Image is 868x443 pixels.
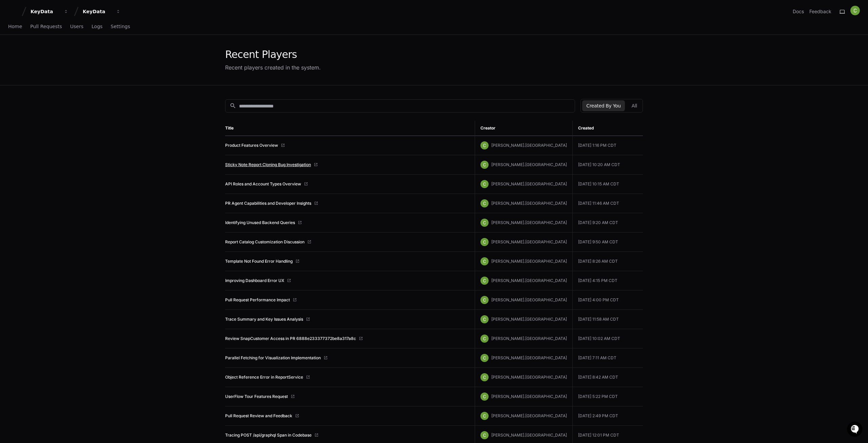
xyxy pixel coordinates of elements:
[480,392,489,401] img: ACg8ocIMhgArYgx6ZSQUNXU5thzs6UsPf9rb_9nFAWwzqr8JC4dkNA=s96-c
[572,213,643,233] td: [DATE] 9:20 AM CDT
[480,296,489,304] img: ACg8ocIMhgArYgx6ZSQUNXU5thzs6UsPf9rb_9nFAWwzqr8JC4dkNA=s96-c
[23,51,111,57] div: Start new chat
[572,290,643,310] td: [DATE] 4:00 PM CDT
[225,143,278,148] a: Product Features Overview
[8,19,22,35] a: Home
[572,252,643,271] td: [DATE] 8:26 AM CDT
[30,19,62,35] a: Pull Requests
[480,219,489,227] img: ACg8ocIMhgArYgx6ZSQUNXU5thzs6UsPf9rb_9nFAWwzqr8JC4dkNA=s96-c
[225,259,293,264] a: Template Not Found Error Handling
[572,175,643,194] td: [DATE] 10:15 AM CDT
[572,348,643,368] td: [DATE] 7:11 AM CDT
[111,24,130,28] span: Settings
[225,355,321,361] a: Parallel Fetching for Visualization Implementation
[480,373,489,381] img: ACg8ocIMhgArYgx6ZSQUNXU5thzs6UsPf9rb_9nFAWwzqr8JC4dkNA=s96-c
[67,71,82,76] span: Pylon
[8,24,22,28] span: Home
[572,368,643,387] td: [DATE] 8:42 AM CDT
[480,199,489,207] img: ACg8ocIMhgArYgx6ZSQUNXU5thzs6UsPf9rb_9nFAWwzqr8JC4dkNA=s96-c
[491,413,567,418] span: [PERSON_NAME].[GEOGRAPHIC_DATA]
[225,432,312,438] a: Tracing POST /api/graphql Span in Codebase
[80,5,123,18] button: KeyData
[572,233,643,252] td: [DATE] 9:50 AM CDT
[225,201,311,206] a: PR Agent Capabilities and Developer Insights
[480,141,489,149] img: ACg8ocIMhgArYgx6ZSQUNXU5thzs6UsPf9rb_9nFAWwzqr8JC4dkNA=s96-c
[850,6,860,15] img: ACg8ocIMhgArYgx6ZSQUNXU5thzs6UsPf9rb_9nFAWwzqr8JC4dkNA=s96-c
[230,102,236,109] mat-icon: search
[225,239,304,245] a: Report Catalog Customization Discussion
[491,259,567,264] span: [PERSON_NAME].[GEOGRAPHIC_DATA]
[31,8,60,15] div: KeyData
[225,63,321,72] div: Recent players created in the system.
[7,27,123,38] div: Welcome
[491,278,567,283] span: [PERSON_NAME].[GEOGRAPHIC_DATA]
[225,413,292,419] a: Pull Request Review and Feedback
[572,121,643,136] th: Created
[480,315,489,323] img: ACg8ocIMhgArYgx6ZSQUNXU5thzs6UsPf9rb_9nFAWwzqr8JC4dkNA=s96-c
[225,297,290,303] a: Pull Request Performance Impact
[491,201,567,206] span: [PERSON_NAME].[GEOGRAPHIC_DATA]
[225,394,288,399] a: UserFlow Tour Features Request
[809,8,831,15] button: Feedback
[475,121,572,136] th: Creator
[480,335,489,343] img: ACg8ocIMhgArYgx6ZSQUNXU5thzs6UsPf9rb_9nFAWwzqr8JC4dkNA=s96-c
[480,238,489,246] img: ACg8ocIMhgArYgx6ZSQUNXU5thzs6UsPf9rb_9nFAWwzqr8JC4dkNA=s96-c
[115,53,123,61] button: Start new chat
[7,51,19,63] img: 1736555170064-99ba0984-63c1-480f-8ee9-699278ef63ed
[480,161,489,169] img: ACg8ocIMhgArYgx6ZSQUNXU5thzs6UsPf9rb_9nFAWwzqr8JC4dkNA=s96-c
[491,394,567,399] span: [PERSON_NAME].[GEOGRAPHIC_DATA]
[572,329,643,348] td: [DATE] 10:02 AM CDT
[491,375,567,380] span: [PERSON_NAME].[GEOGRAPHIC_DATA]
[83,8,112,15] div: KeyData
[30,24,62,28] span: Pull Requests
[225,181,301,187] a: API Roles and Account Types Overview
[28,5,71,18] button: KeyData
[225,336,356,341] a: Review SnapCustomer Access in PR 6888e233377372be8a317a8c
[70,24,83,28] span: Users
[846,421,865,439] iframe: Open customer support
[491,239,567,244] span: [PERSON_NAME].[GEOGRAPHIC_DATA]
[491,355,567,360] span: [PERSON_NAME].[GEOGRAPHIC_DATA]
[582,100,625,111] button: Created By You
[491,432,567,438] span: [PERSON_NAME].[GEOGRAPHIC_DATA]
[70,19,83,35] a: Users
[480,354,489,362] img: ACg8ocIMhgArYgx6ZSQUNXU5thzs6UsPf9rb_9nFAWwzqr8JC4dkNA=s96-c
[572,387,643,406] td: [DATE] 5:22 PM CDT
[572,271,643,290] td: [DATE] 4:15 PM CDT
[572,136,643,155] td: [DATE] 1:16 PM CDT
[491,336,567,341] span: [PERSON_NAME].[GEOGRAPHIC_DATA]
[480,180,489,188] img: ACg8ocIMhgArYgx6ZSQUNXU5thzs6UsPf9rb_9nFAWwzqr8JC4dkNA=s96-c
[491,162,567,167] span: [PERSON_NAME].[GEOGRAPHIC_DATA]
[225,162,311,167] a: Sticky Note Report Cloning Bug Investigation
[491,220,567,225] span: [PERSON_NAME].[GEOGRAPHIC_DATA]
[572,310,643,329] td: [DATE] 11:58 AM CDT
[572,155,643,175] td: [DATE] 10:20 AM CDT
[225,317,303,322] a: Trace Summary and Key Issues Analysis
[491,297,567,302] span: [PERSON_NAME].[GEOGRAPHIC_DATA]
[491,143,567,148] span: [PERSON_NAME].[GEOGRAPHIC_DATA]
[480,257,489,265] img: ACg8ocIMhgArYgx6ZSQUNXU5thzs6UsPf9rb_9nFAWwzqr8JC4dkNA=s96-c
[92,19,102,35] a: Logs
[480,277,489,285] img: ACg8ocIMhgArYgx6ZSQUNXU5thzs6UsPf9rb_9nFAWwzqr8JC4dkNA=s96-c
[572,406,643,426] td: [DATE] 2:49 PM CDT
[225,375,303,380] a: Object Reference Error in ReportService
[7,7,20,20] img: PlayerZero
[793,8,804,15] a: Docs
[23,57,86,63] div: We're available if you need us!
[491,317,567,322] span: [PERSON_NAME].[GEOGRAPHIC_DATA]
[480,412,489,420] img: ACg8ocIMhgArYgx6ZSQUNXU5thzs6UsPf9rb_9nFAWwzqr8JC4dkNA=s96-c
[491,181,567,186] span: [PERSON_NAME].[GEOGRAPHIC_DATA]
[572,194,643,213] td: [DATE] 11:46 AM CDT
[480,431,489,439] img: ACg8ocIMhgArYgx6ZSQUNXU5thzs6UsPf9rb_9nFAWwzqr8JC4dkNA=s96-c
[225,220,295,225] a: Identifying Unused Backend Queries
[225,48,321,61] div: Recent Players
[48,71,82,76] a: Powered byPylon
[628,100,641,111] button: All
[92,24,102,28] span: Logs
[111,19,130,35] a: Settings
[225,121,475,136] th: Title
[225,278,284,283] a: Improving Dashboard Error UX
